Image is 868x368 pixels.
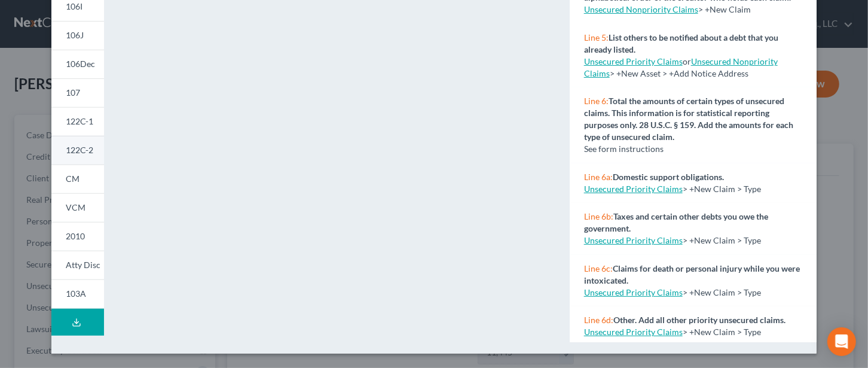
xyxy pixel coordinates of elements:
span: > +New Claim > Type [683,184,761,194]
span: Line 6b: [584,211,613,221]
span: > +New Claim > Type [683,287,761,297]
a: 103A [51,279,104,309]
span: Line 6d: [584,315,613,325]
span: Line 5: [584,32,609,42]
strong: Other. Add all other priority unsecured claims. [613,315,786,325]
a: 2010 [51,222,104,251]
strong: Domestic support obligations. [613,172,724,182]
span: See form instructions [584,144,664,154]
span: CM [66,174,80,184]
span: 106J [66,30,84,40]
a: Unsecured Nonpriority Claims [584,4,698,14]
a: 122C-1 [51,107,104,136]
a: Unsecured Nonpriority Claims [584,56,778,78]
strong: Taxes and certain other debts you owe the government. [584,211,768,233]
strong: Total the amounts of certain types of unsecured claims. This information is for statistical repor... [584,96,793,142]
a: 107 [51,78,104,107]
a: Unsecured Priority Claims [584,327,683,337]
span: 2010 [66,231,85,241]
span: Atty Disc [66,260,100,270]
a: 122C-2 [51,136,104,165]
span: Line 6a: [584,172,613,182]
strong: Claims for death or personal injury while you were intoxicated. [584,263,800,285]
a: Unsecured Priority Claims [584,235,683,245]
span: > +New Asset > +Add Notice Address [584,56,778,78]
div: Open Intercom Messenger [827,327,856,356]
span: Line 6: [584,96,609,106]
strong: List others to be notified about a debt that you already listed. [584,32,778,54]
span: 103A [66,288,86,299]
a: Unsecured Priority Claims [584,184,683,194]
span: 122C-2 [66,145,93,155]
span: > +New Claim > Type [683,327,761,337]
span: or [584,56,691,66]
a: CM [51,165,104,193]
a: 106J [51,21,104,50]
a: Unsecured Priority Claims [584,287,683,297]
a: Unsecured Priority Claims [584,56,683,66]
span: 106I [66,1,82,11]
a: 106Dec [51,50,104,78]
span: VCM [66,202,85,212]
span: > +New Claim > Type [683,235,761,245]
a: Atty Disc [51,251,104,279]
span: Line 6c: [584,263,613,273]
span: 107 [66,87,80,98]
span: 106Dec [66,59,95,69]
a: VCM [51,193,104,222]
span: 122C-1 [66,116,93,126]
span: > +New Claim [698,4,751,14]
